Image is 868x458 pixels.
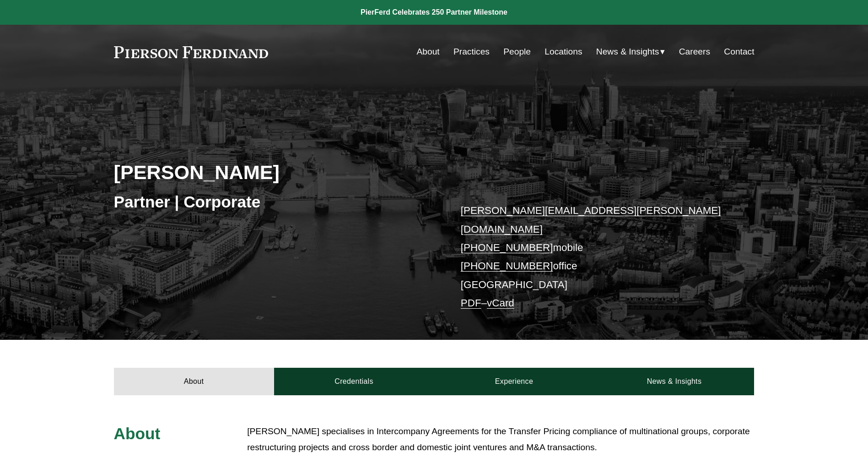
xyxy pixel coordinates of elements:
[247,424,754,455] p: [PERSON_NAME] specialises in Intercompany Agreements for the Transfer Pricing compliance of multi...
[487,297,514,309] a: vCard
[461,260,553,272] a: [PHONE_NUMBER]
[114,192,434,212] h3: Partner | Corporate
[461,242,553,253] a: [PHONE_NUMBER]
[596,43,665,60] a: folder dropdown
[461,205,721,234] a: [PERSON_NAME][EMAIL_ADDRESS][PERSON_NAME][DOMAIN_NAME]
[114,425,161,442] span: About
[274,368,434,395] a: Credentials
[114,368,274,395] a: About
[503,43,531,60] a: People
[724,43,754,60] a: Contact
[545,43,582,60] a: Locations
[434,368,594,395] a: Experience
[461,202,728,312] p: mobile office [GEOGRAPHIC_DATA] –
[417,43,440,60] a: About
[679,43,710,60] a: Careers
[453,43,490,60] a: Practices
[594,368,754,395] a: News & Insights
[461,297,481,309] a: PDF
[596,44,659,60] span: News & Insights
[114,160,434,184] h2: [PERSON_NAME]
